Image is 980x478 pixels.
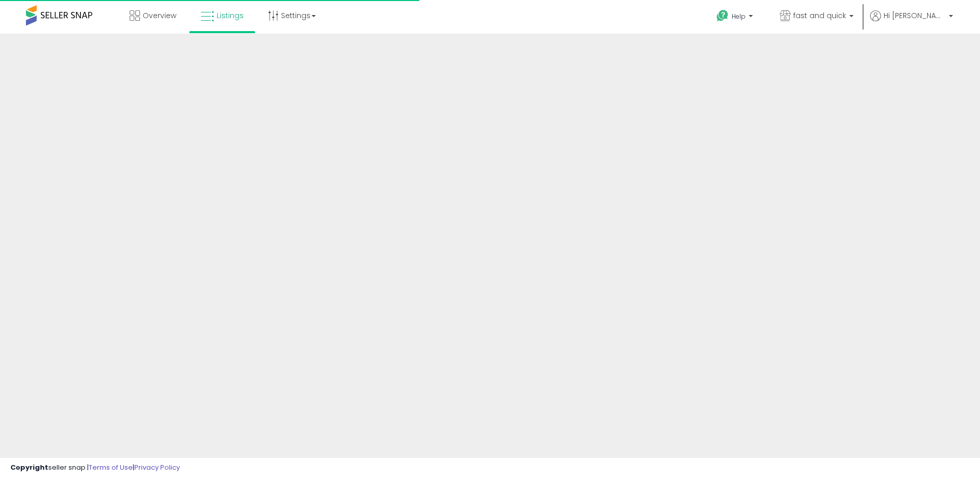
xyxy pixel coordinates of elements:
strong: Copyright [10,462,48,472]
span: Listings [217,10,244,21]
span: fast and quick [793,10,846,21]
a: Privacy Policy [134,462,180,472]
a: Help [708,2,763,34]
div: seller snap | | [10,463,180,473]
span: Hi [PERSON_NAME] [884,10,946,21]
i: Get Help [716,9,729,22]
a: Hi [PERSON_NAME] [870,10,953,34]
span: Help [732,12,746,21]
a: Terms of Use [89,462,133,472]
span: Overview [143,10,176,21]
